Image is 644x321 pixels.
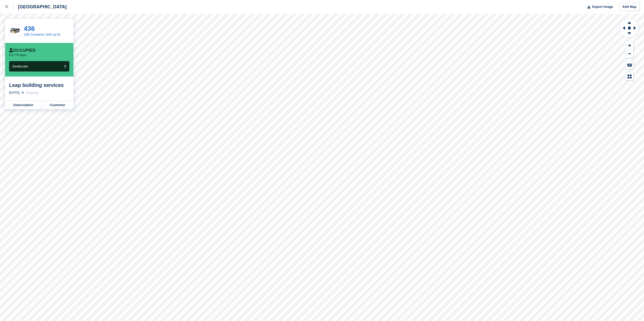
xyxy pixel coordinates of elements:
[5,101,42,109] a: Subscription
[24,33,60,36] a: 20ft Container (160 sq ft)
[9,90,19,95] div: [DATE]
[24,25,35,32] a: 436
[626,41,633,50] button: Zoom In
[626,61,633,69] button: Keyboard Shortcuts
[9,27,21,35] img: 20-ft-container%20(7).jpg
[13,4,67,10] div: [GEOGRAPHIC_DATA]
[619,3,640,11] a: Edit Map
[626,50,633,58] button: Zoom Out
[9,82,69,88] div: Leap building services
[26,90,38,95] div: Ongoing
[626,72,633,81] button: Map Legend
[12,64,28,68] span: Deallocate
[592,4,613,9] span: Export Image
[9,48,36,53] div: Occupied
[9,61,69,71] button: Deallocate
[584,3,613,11] button: Export Image
[21,92,24,94] img: arrow-right-light-icn-cde0832a797a2874e46488d9cf13f60e5c3a73dbe684e267c42b8395dfbc2abf.svg
[9,53,27,57] p: For 79 days
[42,101,73,109] a: Customer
